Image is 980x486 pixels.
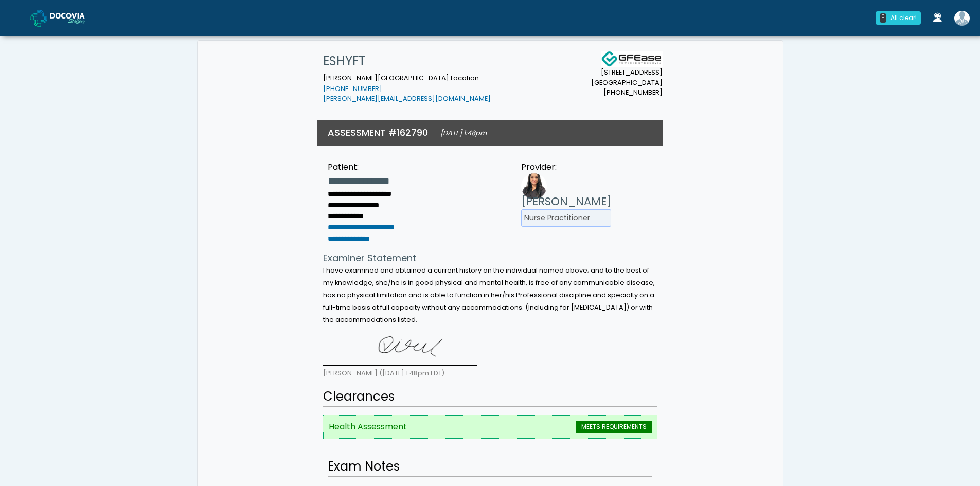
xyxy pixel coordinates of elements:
h1: ESHYFT [323,51,491,71]
li: Health Assessment [323,415,657,439]
a: [PERSON_NAME][EMAIL_ADDRESS][DOMAIN_NAME] [323,94,491,103]
a: Docovia [30,1,101,34]
div: Provider: [521,161,611,173]
div: Patient: [328,161,395,173]
a: [PHONE_NUMBER] [323,84,382,93]
small: [PERSON_NAME][GEOGRAPHIC_DATA] Location [323,74,491,103]
li: Nurse Practitioner [521,209,611,227]
small: [DATE] 1:48pm [440,129,487,137]
img: +RCZr+AAAABklEQVQDAL62Gg1EgFYDAAAAAElFTkSuQmCC [323,330,477,366]
h4: Examiner Statement [323,253,657,264]
img: Docovia [30,10,47,27]
small: I have examined and obtained a current history on the individual named above; and to the best of ... [323,266,655,324]
span: MEETS REQUIREMENTS [576,421,652,433]
img: Docovia [50,13,101,23]
h2: Exam Notes [328,457,652,477]
small: [PERSON_NAME] ([DATE] 1:48pm EDT) [323,369,444,377]
a: 0 All clear! [869,7,927,29]
div: All clear! [890,13,917,23]
div: 0 [880,13,886,23]
img: Shakerra Crippen [954,11,970,26]
small: [STREET_ADDRESS] [GEOGRAPHIC_DATA] [PHONE_NUMBER] [591,67,663,97]
img: Provider image [521,173,547,199]
h2: Clearances [323,387,657,407]
h3: [PERSON_NAME] [521,194,611,209]
h3: ASSESSMENT #162790 [328,126,428,139]
img: Docovia Staffing Logo [601,51,663,67]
